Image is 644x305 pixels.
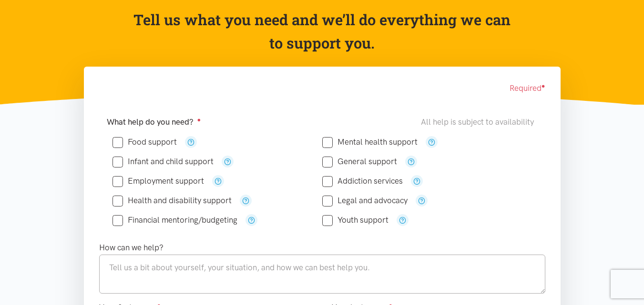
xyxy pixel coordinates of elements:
p: Tell us what you need and we’ll do everything we can to support you. [133,8,511,55]
label: Legal and advocacy [322,197,408,205]
div: Required [99,82,545,95]
sup: ● [542,82,545,89]
label: Food support [112,138,177,146]
label: Infant and child support [112,157,214,166]
label: What help do you need? [107,116,201,128]
label: How can we help? [99,241,164,254]
label: Addiction services [322,177,403,185]
label: Health and disability support [112,197,232,205]
div: All help is subject to availability [421,116,538,128]
label: Financial mentoring/budgeting [112,216,237,224]
label: General support [322,157,397,166]
label: Employment support [112,177,204,185]
sup: ● [197,116,201,123]
label: Youth support [322,216,388,224]
label: Mental health support [322,138,418,146]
